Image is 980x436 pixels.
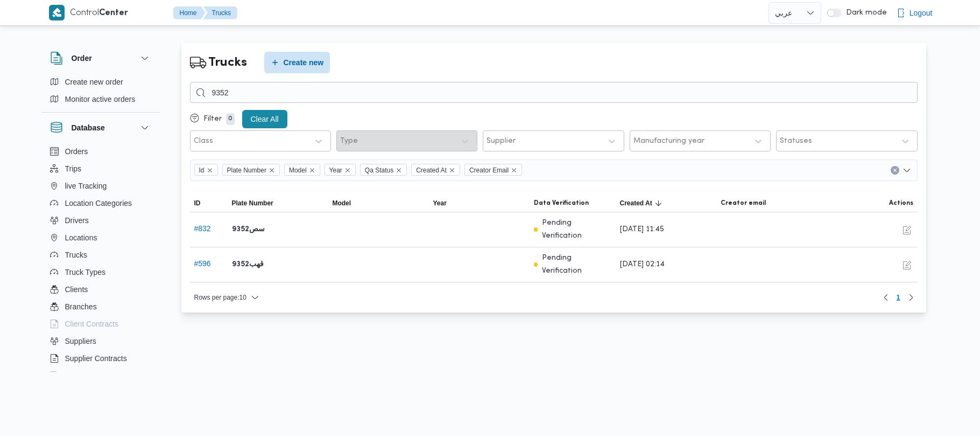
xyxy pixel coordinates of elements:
span: Create new order [65,75,123,88]
span: Trips [65,162,82,175]
button: Create new [264,52,330,73]
button: Monitor active orders [46,91,156,108]
span: [DATE] 02:14 [620,258,665,271]
button: Created AtSorted in descending order [616,195,716,212]
button: Order [50,52,151,65]
span: Client Contracts [65,317,119,330]
button: Client Contracts [46,315,156,333]
span: Created At; Sorted in descending order [620,199,652,207]
span: Creator email [721,199,766,207]
span: live Tracking [65,179,107,192]
span: Dark mode [842,9,887,17]
p: Pending Verification [542,252,611,278]
span: Model [284,164,320,176]
span: Plate Number [227,164,266,176]
span: Locations [65,231,97,244]
button: Locations [46,229,156,246]
h3: Database [72,121,105,134]
div: Statuses [780,137,812,146]
button: Remove Qa Status from selection in this group [396,167,402,174]
span: Devices [65,369,92,382]
p: Filter [203,115,222,123]
span: Logout [910,6,933,19]
button: Clear input [891,166,899,175]
button: Location Categories [46,195,156,212]
button: Orders [46,143,156,160]
span: Year [433,199,447,207]
div: Supplier [487,137,516,146]
button: Trucks [46,246,156,264]
button: Home [173,6,206,19]
span: Orders [65,145,88,158]
div: Class [194,137,213,146]
span: Year [329,164,342,176]
span: Clients [65,283,88,296]
span: Actions [889,199,913,207]
span: Year [325,164,356,176]
svg: Sorted in descending order [654,199,663,207]
button: Remove Created At from selection in this group [449,167,455,174]
button: #832 [194,224,211,233]
span: Created At [416,164,447,176]
span: Plate Number [222,164,280,176]
button: #596 [194,259,211,268]
span: Plate Number [232,199,273,207]
span: Model [289,164,307,176]
button: Page 1 of 1 [892,291,905,304]
button: Devices [46,367,156,384]
button: Remove Id from selection in this group [207,167,213,174]
b: قهب9352 [232,258,264,271]
button: Suppliers [46,333,156,350]
button: Logout [892,2,937,24]
button: Clients [46,281,156,298]
span: Model [333,199,351,207]
p: Pending Verification [542,217,611,243]
button: Branches [46,298,156,315]
button: Truck Types [46,264,156,281]
span: Creator Email [464,164,522,176]
button: Clear All [242,110,287,128]
b: Center [99,9,128,17]
span: Monitor active orders [65,93,136,106]
b: سص9352 [232,223,265,236]
div: Order [41,73,160,112]
span: Created At [411,164,460,176]
button: Create new order [46,73,156,91]
span: 1 [897,291,900,304]
span: Suppliers [65,335,96,348]
div: Manufacturing year [633,137,704,146]
button: Previous page [879,291,892,304]
h2: Trucks [208,53,247,72]
button: Plate Number [228,195,328,212]
span: Rows per page : 10 [194,291,246,304]
span: Truck Types [65,266,105,279]
button: live Tracking [46,177,156,195]
span: Id [199,164,205,176]
button: Remove Year from selection in this group [344,167,351,174]
button: Model [328,195,429,212]
button: Drivers [46,212,156,229]
button: Remove Creator Email from selection in this group [511,167,517,174]
span: Branches [65,300,97,313]
span: Supplier Contracts [65,352,127,365]
span: Location Categories [65,197,132,210]
span: Data Verification [534,199,589,207]
span: ID [194,199,201,207]
button: Supplier Contracts [46,350,156,367]
span: Creator Email [469,164,509,176]
button: Remove Model from selection in this group [309,167,315,174]
span: Drivers [65,214,89,227]
span: Qa Status [365,164,393,176]
img: X8yXhbKr1z7QwAAAABJRU5ErkJggg== [49,5,65,20]
input: Search... [190,82,918,103]
p: 0 [226,113,235,125]
div: Database [41,143,160,376]
span: Trucks [65,248,87,261]
span: Create new [284,56,324,69]
span: Id [194,164,218,176]
button: Remove Plate Number from selection in this group [269,167,275,174]
button: Trips [46,160,156,177]
button: Trucks [203,6,238,19]
h3: Order [72,52,92,65]
button: Database [50,121,151,134]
